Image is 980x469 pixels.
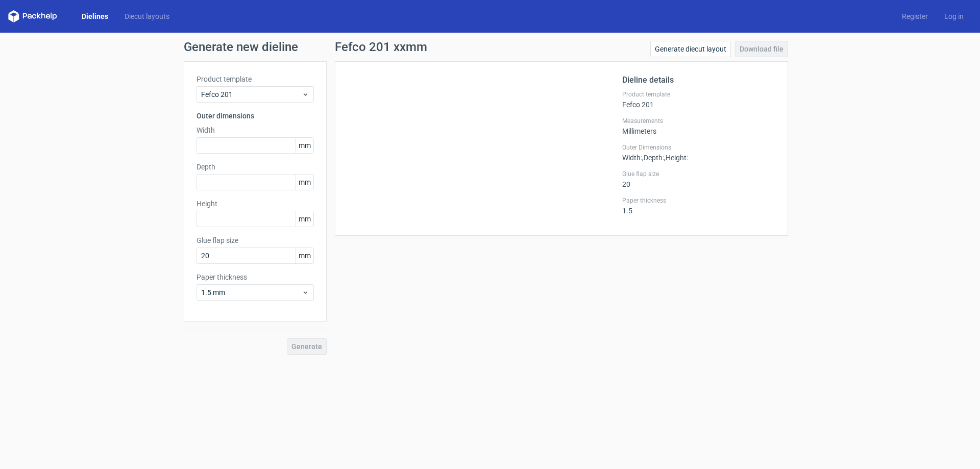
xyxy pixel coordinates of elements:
h3: Outer dimensions [197,111,314,121]
label: Outer Dimensions [622,143,775,152]
span: Fefco 201 [201,89,302,100]
a: Register [894,11,936,21]
label: Product template [197,74,314,84]
a: Dielines [73,11,116,21]
label: Measurements [622,117,775,125]
label: Paper thickness [622,196,775,205]
span: mm [296,175,313,190]
span: 1.5 mm [201,287,302,298]
span: Width : [622,154,642,162]
div: Fefco 201 [622,90,775,109]
div: Millimeters [622,117,775,135]
span: , Depth : [642,154,664,162]
label: Glue flap size [197,235,314,245]
a: Log in [936,11,972,21]
h2: Dieline details [622,74,775,86]
div: 20 [622,170,775,188]
label: Paper thickness [197,272,314,282]
div: 1.5 [622,196,775,215]
span: mm [296,138,313,153]
h1: Fefco 201 xxmm [335,41,427,53]
a: Diecut layouts [116,11,178,21]
span: mm [296,248,313,263]
label: Depth [197,162,314,172]
span: , Height : [664,154,688,162]
label: Product template [622,90,775,98]
label: Glue flap size [622,170,775,178]
h1: Generate new dieline [184,41,796,53]
label: Height [197,199,314,209]
a: Generate diecut layout [650,41,731,57]
span: mm [296,211,313,227]
label: Width [197,125,314,135]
